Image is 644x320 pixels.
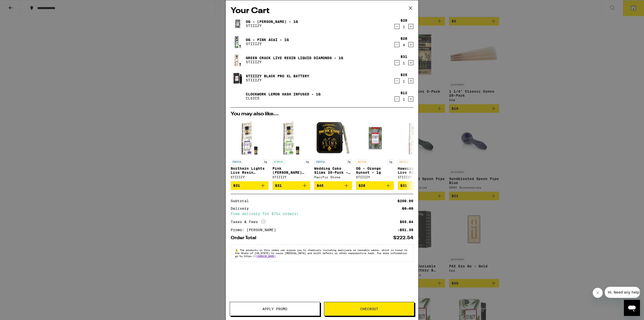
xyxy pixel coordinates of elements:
div: 1 [400,61,407,65]
div: STIIIZY [398,175,435,179]
button: Decrement [394,78,399,83]
div: $28 [400,37,407,41]
button: Decrement [394,60,399,65]
p: 1g [388,159,394,164]
img: STIIIZY - Northern Lights Live Resin Liquid Diamond - 1g [231,119,268,157]
p: CLSICS [246,96,320,100]
img: OG - Pink Acai - 1g [231,35,245,49]
div: $208.00 [397,199,413,203]
button: Add to bag [231,181,268,190]
p: INDICA [231,159,243,164]
iframe: Button to launch messaging window [624,300,640,316]
img: OG - King Louis XIII - 1g [231,17,245,31]
iframe: Close message [593,288,603,298]
a: Open page for Northern Lights Live Resin Liquid Diamond - 1g from STIIIZY [231,119,268,181]
p: 7g [346,159,352,164]
div: STIIIZY [231,175,268,179]
div: 1 [400,25,407,29]
div: -$51.30 [397,228,413,232]
button: Add to bag [272,181,310,190]
p: Wedding Cake Slims 20-Pack - 7g [314,166,352,174]
a: OG - Pink Acai - 1g [246,38,289,42]
span: $31 [233,184,240,188]
span: The products in this order can expose you to chemicals including marijuana or cannabis smoke, whi... [235,248,407,258]
img: STIIIZY - OG - Orange Sunset - 1g [356,119,394,157]
div: 1 [400,79,407,83]
h2: Your Cart [231,5,413,17]
button: Apply Promo [230,302,320,316]
img: Green Crack Live Resin Liquid Diamonds - 1g [231,53,245,67]
button: Checkout [324,302,414,316]
span: Hi. Need any help? [3,4,36,8]
p: SATIVA [398,159,410,164]
a: STIIIZY Black Pro XL Battery [246,74,309,78]
div: $65.84 [400,220,413,224]
div: $12 [400,91,407,95]
iframe: Message from company [605,287,640,298]
a: OG - [PERSON_NAME] - 1g [246,20,298,24]
a: Open page for Hawaiian Snow Live Resin Liquid Diamonds - 1g from STIIIZY [398,119,435,181]
a: Green Crack Live Resin Liquid Diamonds - 1g [246,56,343,60]
div: $28 [400,18,407,22]
img: Clockwork Lemon Hash Infused - 1g [231,89,245,103]
button: Add to bag [314,181,352,190]
div: Order Total [231,236,260,240]
a: Open page for OG - Orange Sunset - 1g from STIIIZY [356,119,394,181]
div: Delivery [231,207,252,210]
p: HYBRID [272,159,285,164]
span: $45 [317,184,324,188]
a: [DOMAIN_NAME] [256,255,276,258]
div: Pacific Stone [314,175,352,179]
span: $28 [358,184,365,188]
div: $31 [400,55,407,59]
span: Checkout [360,307,378,311]
div: Subtotal [231,199,252,203]
p: Pink [PERSON_NAME] Live Resin Liquid Diamonds - 1g [272,166,310,174]
a: Clockwork Lemon Hash Infused - 1g [246,92,320,96]
div: Taxes & Fees [231,220,265,224]
button: Increment [408,78,413,83]
p: SATIVA [356,159,368,164]
img: STIIIZY - Hawaiian Snow Live Resin Liquid Diamonds - 1g [398,119,435,157]
button: Decrement [394,42,399,47]
img: STIIIZY - Pink Runtz Live Resin Liquid Diamonds - 1g [272,119,310,157]
div: $25 [400,73,407,77]
p: STIIIZY [246,78,309,82]
div: STIIIZY [272,175,310,179]
p: 1g [262,159,268,164]
div: $222.54 [393,236,413,240]
p: OG - Orange Sunset - 1g [356,166,394,174]
a: Open page for Wedding Cake Slims 20-Pack - 7g from Pacific Stone [314,119,352,181]
span: $31 [275,184,282,188]
img: Pacific Stone - Wedding Cake Slims 20-Pack - 7g [314,119,352,157]
p: STIIIZY [246,60,343,64]
h2: You may also like... [231,112,413,117]
span: Apply Promo [262,307,287,311]
button: Increment [408,96,413,101]
p: 1g [304,159,310,164]
p: STIIIZY [246,24,298,28]
div: Promo: [PERSON_NAME] [231,228,279,232]
a: Open page for Pink Runtz Live Resin Liquid Diamonds - 1g from STIIIZY [272,119,310,181]
span: ⚠️ [235,248,240,252]
p: Hawaiian Snow Live Resin Liquid Diamonds - 1g [398,166,435,174]
p: Northern Lights Live Resin Liquid Diamond - 1g [231,166,268,174]
div: STIIIZY [356,175,394,179]
button: Add to bag [356,181,394,190]
div: $5.00 [402,207,413,210]
button: Increment [408,42,413,47]
button: Decrement [394,96,399,101]
button: Increment [408,24,413,29]
div: 4 [400,43,407,47]
button: Decrement [394,24,399,29]
button: Add to bag [398,181,435,190]
p: INDICA [314,159,326,164]
span: $31 [400,184,407,188]
button: Increment [408,60,413,65]
p: STIIIZY [246,42,289,46]
div: 1 [400,97,407,101]
img: STIIIZY Black Pro XL Battery [231,71,245,85]
div: Free delivery for $75+ orders! [231,212,413,216]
